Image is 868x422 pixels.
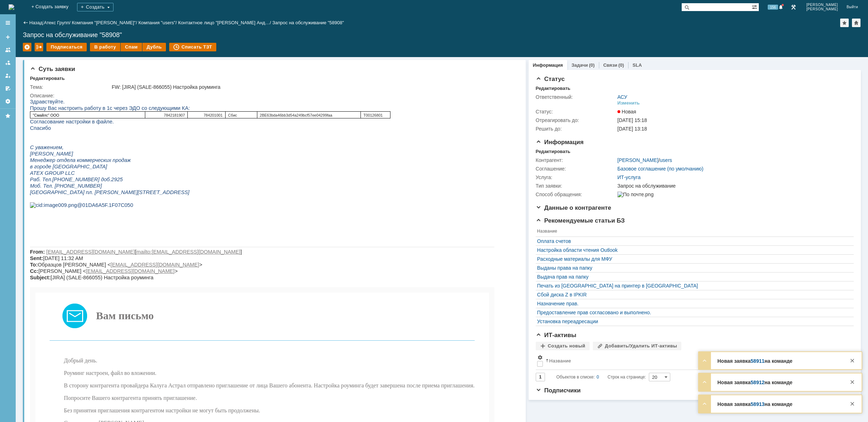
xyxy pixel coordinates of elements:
span: Информация [536,139,584,146]
div: Развернуть [700,378,709,386]
a: Установка переадресации [537,319,849,324]
div: Название [549,358,571,363]
a: АСУ [617,94,627,100]
a: Компания "[PERSON_NAME]" [72,20,136,25]
div: Тип заявки: [536,183,616,189]
a: Настройки [2,96,14,107]
a: [PERSON_NAME] [617,157,658,163]
span: [PERSON_NAME] [806,7,838,11]
div: Сбой диска Z в IPKIR [537,292,849,298]
a: Выданы права на папку [537,265,849,271]
span: Попросите Вашего контрагента принять приглашение. [34,296,167,302]
div: Изменить [617,100,640,106]
span: [DOMAIN_NAME][URL] [190,413,275,422]
div: Развернуть [700,400,709,408]
a: Заявки на командах [2,44,14,56]
i: Строк на странице: [556,373,646,381]
span: [ [105,151,106,156]
img: logo [9,4,14,10]
th: Название [536,227,850,237]
span: Данные о контрагенте [536,204,611,211]
div: Статус: [536,109,616,115]
div: Ответственный: [536,94,616,100]
div: Запрос на обслуживание "58908" [23,31,861,39]
a: Перейти в интерфейс администратора [789,3,798,11]
span: 784201001 [173,15,192,19]
a: SLA [632,62,642,68]
a: Контактное лицо "[PERSON_NAME] Анд… [178,20,270,25]
div: Закрыть [848,400,857,408]
span: "Смайлс" ООО [3,15,29,19]
div: | [42,20,44,25]
div: / [178,20,272,25]
span: Вам письмо [66,211,124,223]
div: Отреагировать до: [536,117,616,123]
a: mailto:[EMAIL_ADDRESS][DOMAIN_NAME] [106,150,211,156]
a: Настройка области чтения Outlook [537,247,849,253]
a: [EMAIL_ADDRESS][DOMAIN_NAME] [81,163,169,169]
div: Удалить [23,43,31,51]
a: Выдача прав на папку [537,274,849,280]
a: users [660,157,672,163]
div: Запрос на обслуживание [617,183,849,189]
a: Мои заявки [2,70,14,81]
a: Создать заявку [2,31,14,43]
span: mailto:[EMAIL_ADDRESS][DOMAIN_NAME] [106,151,211,156]
div: Редактировать [30,76,65,81]
span: Без принятия приглашения контрагентом настройки не могут быть продолжены. [34,309,230,315]
span: Для продолжения диалога ответьте на это письмо, не меняя тему. [153,373,312,380]
strong: Новая заявка на команде [717,401,792,407]
div: (0) [589,62,595,68]
a: Перейти на домашнюю страницу [9,4,14,10]
span: Спасибо, что обратились в ООО «СберКорус» [176,399,288,405]
a: ИТ-услуга [617,174,641,180]
div: (0) [618,62,624,68]
a: Расходные материалы для МФУ [537,256,849,262]
span: Роуминг настроен, файл во вложении. [34,271,126,278]
a: Базовое соглашение (по умолчанию) [617,166,703,172]
a: 58912 [751,380,764,385]
span: Рекомендуемые статьи БЗ [536,217,625,224]
div: Закрыть [848,356,857,365]
span: Настройки [537,355,543,360]
span: 156 [768,5,778,10]
span: [EMAIL_ADDRESS][DOMAIN_NAME] [16,151,105,156]
a: Информация [533,62,563,68]
img: По почте.png [617,192,653,197]
span: [DATE] 13:18 [617,126,647,132]
img: Письмо [32,205,57,230]
div: / [44,20,72,25]
div: Добавить в избранное [840,19,849,27]
a: Мои согласования [2,83,14,94]
div: Запрос на обслуживание "58908" [272,20,344,25]
a: Связи [603,62,617,68]
strong: Новая заявка на команде [717,380,792,385]
span: 7842181907 [134,15,155,19]
div: Закрыть [848,378,857,386]
div: Услуга: [536,174,616,180]
span: ИТ-активы [536,332,576,339]
div: Развернуть [700,356,709,365]
div: Назначение прав. [537,301,849,306]
a: 58911 [751,358,764,364]
div: Редактировать [536,149,570,154]
span: Т00126801 [333,15,353,19]
a: Компания "users" [138,20,176,25]
div: 0 [597,373,599,381]
span: С уважением, [PERSON_NAME] [34,321,114,327]
div: Редактировать [536,86,570,91]
a: Заявки в моей ответственности [2,57,14,68]
a: Предоставление прав согласовано и выполнено. [537,310,849,315]
div: FW: [JIRA] (SALE-866055) Настройка роуминга [112,84,514,90]
div: Контрагент: [536,157,616,163]
a: Назад [29,20,42,25]
div: Описание: [30,93,515,98]
div: / [72,20,138,25]
span: Сбис [198,15,207,19]
div: Тема: [30,84,110,90]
